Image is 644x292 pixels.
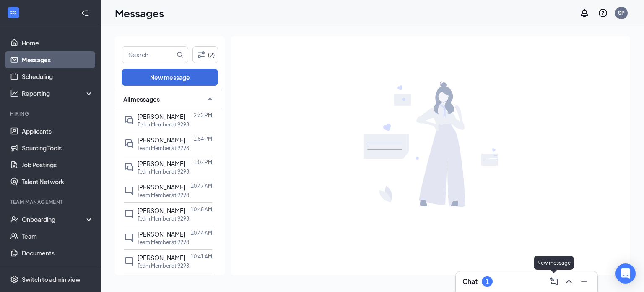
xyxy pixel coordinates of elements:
h3: Chat [462,277,478,286]
p: 1:07 PM [194,159,212,166]
div: New message [534,256,574,270]
svg: SmallChevronUp [205,94,215,104]
button: New message [122,69,218,86]
a: Job Postings [22,156,93,173]
span: [PERSON_NAME] [138,254,185,261]
p: 1:54 PM [194,135,212,142]
p: Team Member at 9298 [138,192,189,199]
svg: Minimize [579,276,589,287]
p: Team Member at 9298 [138,168,189,175]
p: Team Member at 9298 [138,215,189,222]
div: Reporting [22,89,94,97]
button: Minimize [577,275,591,288]
svg: WorkstreamLogo [9,8,18,17]
a: Surveys [22,261,93,278]
svg: Notifications [579,8,589,18]
svg: ChatInactive [124,233,134,243]
svg: ChatInactive [124,186,134,196]
div: Onboarding [22,215,86,224]
svg: ChatInactive [124,209,134,219]
svg: DoubleChat [124,115,134,125]
span: [PERSON_NAME] [138,160,185,167]
svg: ChevronUp [564,276,574,287]
a: Messages [22,51,93,68]
p: Team Member at 9298 [138,239,189,246]
svg: MagnifyingGlass [177,51,183,58]
p: Team Member at 9298 [138,145,189,152]
div: Team Management [10,198,92,205]
span: [PERSON_NAME] [138,113,185,120]
span: [PERSON_NAME] [138,136,185,144]
a: Talent Network [22,173,93,190]
svg: DoubleChat [124,162,134,172]
a: Scheduling [22,68,93,85]
div: Open Intercom Messenger [615,263,636,284]
svg: QuestionInfo [598,8,608,18]
a: Home [22,34,93,51]
svg: ChatInactive [124,256,134,266]
p: Team Member at 9298 [138,121,189,128]
div: Hiring [10,110,92,117]
span: All messages [123,95,160,103]
svg: ComposeMessage [549,276,559,287]
p: 10:44 AM [191,229,212,237]
button: ChevronUp [562,275,576,288]
svg: Settings [10,275,18,284]
svg: UserCheck [10,215,18,224]
div: SP [618,9,625,16]
p: Team Member at 9298 [138,262,189,269]
svg: Collapse [81,9,89,17]
span: [PERSON_NAME] [138,230,185,238]
svg: Filter [196,50,206,60]
a: Documents [22,245,93,261]
a: Team [22,228,93,245]
div: 1 [486,278,489,285]
input: Search [122,47,175,63]
button: Filter (2) [192,46,218,63]
a: Applicants [22,123,93,139]
p: 10:47 AM [191,182,212,189]
svg: Analysis [10,89,18,97]
div: Switch to admin view [22,275,80,284]
button: ComposeMessage [547,275,561,288]
svg: DoubleChat [124,139,134,149]
p: 2:32 PM [194,112,212,119]
span: [PERSON_NAME] [138,207,185,214]
h1: Messages [115,6,164,20]
span: [PERSON_NAME] [138,183,185,191]
a: Sourcing Tools [22,139,93,156]
p: 10:41 AM [191,253,212,260]
p: 10:45 AM [191,206,212,213]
